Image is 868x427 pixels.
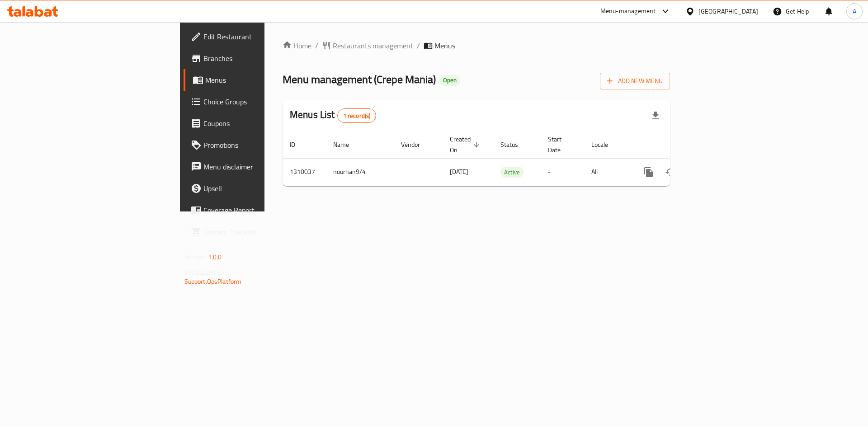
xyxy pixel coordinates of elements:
[333,139,361,150] span: Name
[184,69,325,91] a: Menus
[584,158,631,186] td: All
[290,108,376,123] h2: Menus List
[203,183,318,194] span: Upsell
[184,91,325,113] a: Choice Groups
[184,26,325,47] a: Edit Restaurant
[645,105,666,127] div: Export file
[337,108,377,123] div: Total records count
[203,161,318,172] span: Menu disclaimer
[326,158,394,186] td: nourhan9/4
[283,131,732,186] table: enhanced table
[500,139,530,150] span: Status
[434,40,455,51] span: Menus
[450,166,468,178] span: [DATE]
[184,199,325,221] a: Coverage Report
[638,161,660,183] button: more
[203,226,318,237] span: Grocery Checklist
[698,6,758,16] div: [GEOGRAPHIC_DATA]
[322,40,413,51] a: Restaurants management
[853,6,856,16] span: A
[548,134,573,155] span: Start Date
[203,118,318,129] span: Coupons
[184,47,325,69] a: Branches
[607,75,663,87] span: Add New Menu
[184,156,325,178] a: Menu disclaimer
[401,139,432,150] span: Vendor
[184,251,207,263] span: Version:
[208,251,222,263] span: 1.0.0
[290,139,307,150] span: ID
[184,178,325,199] a: Upsell
[203,140,318,150] span: Promotions
[439,75,460,86] div: Open
[184,113,325,134] a: Coupons
[184,276,242,287] a: Support.OpsPlatform
[600,73,670,89] button: Add New Menu
[500,167,524,178] span: Active
[439,76,460,84] span: Open
[203,53,318,64] span: Branches
[203,205,318,216] span: Coverage Report
[660,161,681,183] button: Change Status
[600,6,656,17] div: Menu-management
[283,69,436,89] span: Menu management ( Crepe Mania )
[184,267,226,278] span: Get support on:
[184,221,325,243] a: Grocery Checklist
[541,158,584,186] td: -
[417,40,420,51] li: /
[205,75,318,85] span: Menus
[338,112,376,120] span: 1 record(s)
[184,134,325,156] a: Promotions
[203,31,318,42] span: Edit Restaurant
[450,134,482,155] span: Created On
[591,139,620,150] span: Locale
[203,96,318,107] span: Choice Groups
[283,40,670,51] nav: breadcrumb
[631,131,732,159] th: Actions
[333,40,413,51] span: Restaurants management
